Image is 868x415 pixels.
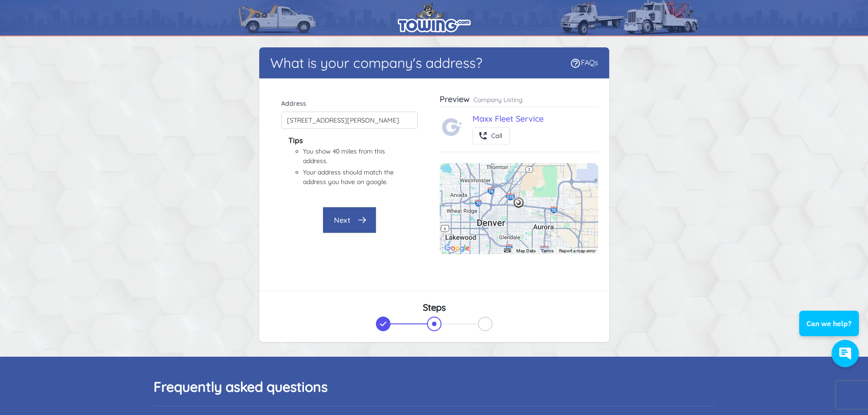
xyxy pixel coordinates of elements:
a: Terms (opens in new tab) [541,248,554,253]
h3: Preview [440,94,470,105]
a: Report a map error [559,248,596,253]
button: Call [473,127,510,144]
h2: Frequently asked questions [154,379,715,395]
button: Next [323,207,376,233]
li: Your address should match the address you have on google. [303,168,396,187]
input: Enter Mailing Address [281,112,418,129]
li: You show 40 miles from this address. [303,147,396,166]
button: Keyboard shortcuts [504,248,510,252]
img: Google [442,242,472,254]
h3: Steps [270,302,598,313]
div: Call [491,132,502,139]
h1: What is your company's address? [270,55,483,71]
a: FAQs [570,58,598,67]
p: Company Listing [473,95,523,104]
button: Map Data [516,248,535,254]
a: Open this area in Google Maps (opens a new window) [442,242,472,254]
iframe: Conversations [792,286,868,376]
label: Address [281,99,418,108]
img: Towing.com Logo [442,116,463,138]
img: logo.png [398,2,471,32]
b: Tips [288,136,303,145]
a: Maxx Fleet Service [473,113,544,124]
